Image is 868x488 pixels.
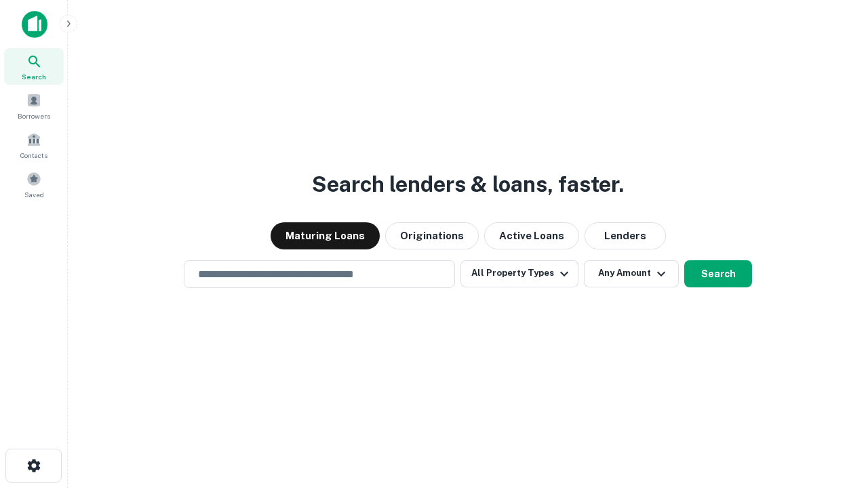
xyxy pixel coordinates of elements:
[4,127,64,163] a: Contacts
[22,11,47,38] img: capitalize-icon.png
[22,71,46,82] span: Search
[684,260,752,287] button: Search
[484,222,579,249] button: Active Loans
[4,166,64,203] a: Saved
[585,222,666,249] button: Lenders
[385,222,479,249] button: Originations
[800,380,868,445] iframe: Chat Widget
[4,87,64,124] a: Borrowers
[18,110,50,121] span: Borrowers
[20,150,47,161] span: Contacts
[4,48,64,85] a: Search
[584,260,679,287] button: Any Amount
[24,189,44,200] span: Saved
[271,222,380,249] button: Maturing Loans
[460,260,578,287] button: All Property Types
[312,168,624,201] h3: Search lenders & loans, faster.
